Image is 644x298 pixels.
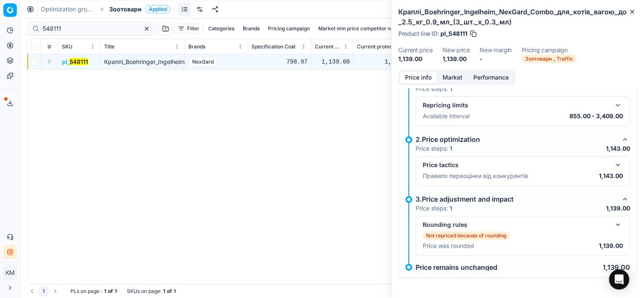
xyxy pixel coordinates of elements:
[398,55,432,63] dd: 1,139.00
[416,144,452,153] p: Price steps:
[315,24,405,34] button: Market min price competitor name
[357,58,413,66] div: 1,139.00
[606,144,630,153] p: 1,143.00
[603,264,630,271] p: 1,139.00
[450,145,452,152] strong: 1
[3,266,17,279] button: КM
[606,204,630,213] p: 1,139.00
[450,205,452,212] strong: 1
[62,58,88,66] button: pl_548111
[188,57,217,67] span: NexGard
[315,58,350,66] div: 1,139.00
[599,172,623,180] p: 1,143.00
[357,43,405,50] span: Current promo price
[43,24,135,33] input: Search by SKU or title
[569,112,623,120] p: 855.00 - 3,409.00
[44,56,54,67] button: Expand
[62,58,88,66] span: pl_
[450,85,452,92] strong: 1
[522,55,577,63] span: Зоотовари _ Traffic
[205,24,238,34] button: Categories
[423,161,609,169] div: Price tactics
[115,288,117,295] strong: 1
[480,55,512,63] dd: -
[41,5,171,13] nav: breadcrumb
[416,204,452,213] p: Price steps:
[108,288,113,295] strong: of
[4,266,16,279] span: КM
[70,288,117,295] div: :
[127,288,161,295] span: SKUs on page :
[188,43,205,50] span: Brands
[315,43,341,50] span: Current price
[423,221,609,229] div: Rounding rules
[265,24,313,34] button: Pricing campaign
[62,43,72,50] span: SKU
[609,269,629,290] div: Open Intercom Messenger
[70,288,99,295] span: PLs on page
[423,101,609,109] div: Repricing limits
[50,286,60,296] button: Go to next page
[423,242,474,250] p: Price was rounded
[522,47,577,53] dt: Pricing campaign
[398,47,432,53] dt: Current price
[174,288,176,295] strong: 1
[398,7,637,27] h2: Краплі_Boehringer_Ingelheim_NexGard_Combo_для_котів_вагою_до_2.5_кг_0.9_мл_(3_шт._х_0.3_мл)
[443,47,470,53] dt: New price
[599,242,623,250] p: 1,139.00
[109,5,171,13] span: ЗоотовариApplied
[423,172,528,180] p: Правило переоцінки від конкурентів
[104,43,115,50] span: Title
[437,72,468,84] button: Market
[163,288,165,295] strong: 1
[416,85,452,93] p: Price steps:
[400,72,437,84] button: Price info
[39,286,48,296] button: 1
[41,5,95,13] a: Optimization groups
[416,264,497,271] p: Price remains unchanged
[174,24,203,34] button: Filter
[440,29,467,38] span: pl_548111
[70,58,88,65] mark: 548111
[398,31,439,37] span: Product line ID :
[44,42,54,52] button: Expand all
[416,134,617,144] div: 2.Price optimization
[423,112,470,120] p: Available interval
[252,58,308,66] div: 798.97
[252,43,295,50] span: Specification Cost
[239,24,263,34] button: Brands
[109,5,142,13] span: Зоотовари
[104,58,386,65] span: Краплі_Boehringer_Ingelheim_NexGard_Combo_для_котів_вагою_до_2.5_кг_0.9_мл_(3_шт._х_0.3_мл)
[104,288,106,295] strong: 1
[167,288,172,295] strong: of
[145,5,171,13] span: Applied
[416,194,617,204] div: 3.Price adjustment and impact
[27,286,37,296] button: Go to previous page
[468,72,514,84] button: Performance
[27,286,60,296] nav: pagination
[480,47,512,53] dt: New margin
[443,55,470,63] dd: 1,139.00
[426,232,506,239] p: Not repriced because of rounding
